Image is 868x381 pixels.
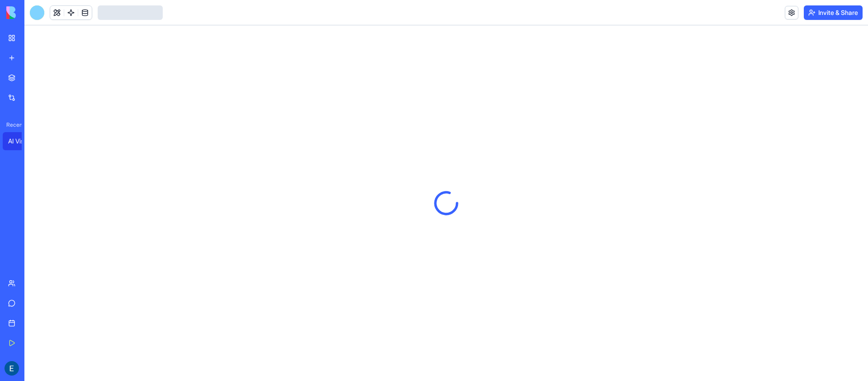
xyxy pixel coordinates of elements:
button: Invite & Share [804,5,863,20]
a: AI Visibility Tracker [3,132,39,150]
span: Recent [3,121,22,129]
img: ACg8ocKnF6fHgmwv5lJsoCN8N1fAf7hJlmd7oLkJOLxTqWEnvRBKcg=s96-c [5,361,19,376]
div: AI Visibility Tracker [8,137,33,146]
img: logo [6,6,62,19]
